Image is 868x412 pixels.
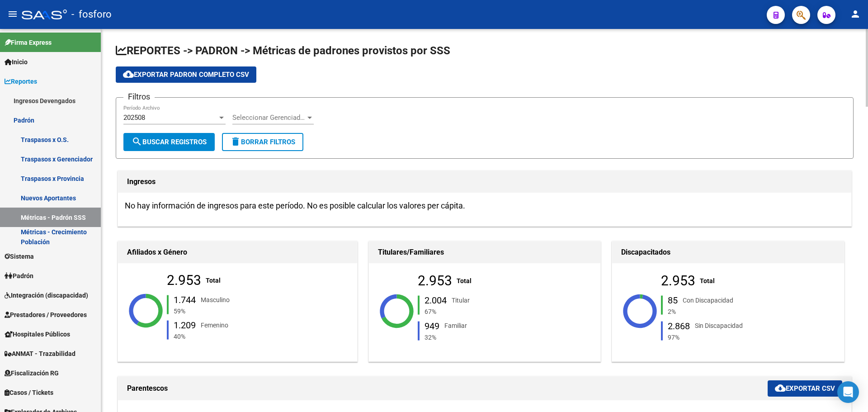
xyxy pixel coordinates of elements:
[837,381,859,403] div: Open Intercom Messenger
[444,321,467,331] div: Familiar
[5,290,88,300] span: Integración (discapacidad)
[457,276,472,286] div: Total
[768,380,842,397] button: Exportar CSV
[423,332,538,342] div: 32%
[425,321,439,330] div: 949
[127,381,768,396] h1: Parentescos
[132,136,142,147] mat-icon: search
[5,251,34,261] span: Sistema
[123,114,145,122] span: 202508
[5,310,87,320] span: Prestadores / Proveedores
[452,295,470,305] div: Titular
[700,276,715,286] div: Total
[167,275,201,285] div: 2.953
[775,383,786,393] mat-icon: cloud_download
[123,69,134,80] mat-icon: cloud_download
[172,331,288,341] div: 40%
[5,38,52,47] span: Firma Express
[775,384,835,393] span: Exportar CSV
[5,329,70,339] span: Hospitales Públicos
[423,307,538,317] div: 67%
[683,295,733,305] div: Con Discapacidad
[71,5,112,24] span: - fosforo
[127,175,842,189] h1: Ingresos
[378,245,592,260] h1: Titulares/Familiares
[127,245,348,260] h1: Afiliados x Género
[116,66,256,83] button: Exportar Padron Completo CSV
[666,307,782,317] div: 2%
[123,133,215,151] button: Buscar Registros
[172,306,288,316] div: 59%
[7,9,18,19] mat-icon: menu
[5,388,53,398] span: Casos / Tickets
[201,320,228,330] div: Femenino
[222,133,303,151] button: Borrar Filtros
[621,245,835,260] h1: Discapacitados
[668,321,690,330] div: 2.868
[123,90,155,103] h3: Filtros
[5,349,75,359] span: ANMAT - Trazabilidad
[695,321,743,331] div: Sin Discapacidad
[201,294,230,304] div: Masculino
[425,296,447,305] div: 2.004
[230,138,295,146] span: Borrar Filtros
[5,368,59,378] span: Fiscalización RG
[174,295,196,304] div: 1.744
[132,138,207,146] span: Buscar Registros
[850,9,861,19] mat-icon: person
[174,321,196,330] div: 1.209
[116,44,450,57] span: REPORTES -> PADRON -> Métricas de padrones provistos por SSS
[661,276,695,286] div: 2.953
[232,114,306,122] span: Seleccionar Gerenciador
[123,71,249,79] span: Exportar Padron Completo CSV
[206,275,221,285] div: Total
[5,271,33,281] span: Padrón
[668,296,678,305] div: 85
[666,332,782,342] div: 97%
[230,136,241,147] mat-icon: delete
[5,57,28,67] span: Inicio
[5,76,37,86] span: Reportes
[418,276,452,286] div: 2.953
[125,199,844,212] h3: No hay información de ingresos para este período. No es posible calcular los valores per cápita.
